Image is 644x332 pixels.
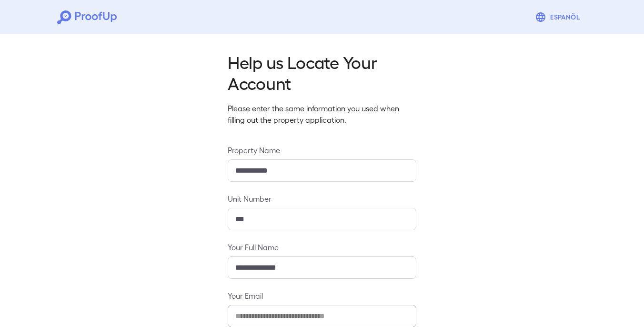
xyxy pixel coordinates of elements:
[228,103,416,126] p: Please enter the same information you used when filling out the property application.
[228,242,416,253] label: Your Full Name
[531,8,587,27] button: Espanõl
[228,51,416,93] h2: Help us Locate Your Account
[228,193,416,204] label: Unit Number
[228,290,416,301] label: Your Email
[228,145,416,156] label: Property Name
